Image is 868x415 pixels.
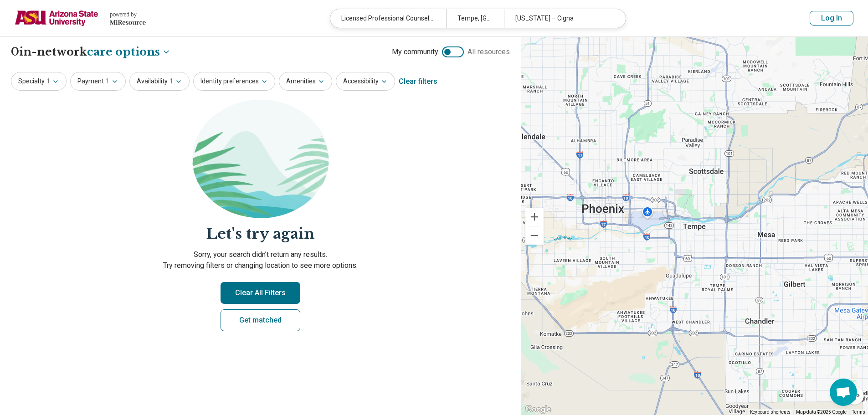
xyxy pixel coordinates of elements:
button: Care options [87,44,171,60]
div: Clear filters [399,71,437,92]
h2: Let's try again [11,224,510,244]
span: Map data ©2025 Google [796,410,847,415]
button: Availability1 [129,72,190,91]
a: Terms (opens in new tab) [852,410,865,415]
p: Sorry, your search didn’t return any results. Try removing filters or changing location to see mo... [11,249,510,271]
div: Licensed Professional Counselor (LPC) [330,9,446,28]
span: care options [87,44,160,60]
button: Log In [810,11,853,26]
span: All resources [467,46,510,57]
button: Amenities [279,72,332,91]
div: Tempe, [GEOGRAPHIC_DATA] [446,9,504,28]
button: Accessibility [336,72,395,91]
button: Payment1 [70,72,126,91]
a: Get matched [221,309,300,331]
button: Identity preferences [193,72,275,91]
span: 1 [106,77,109,86]
button: Zoom out [525,226,544,245]
a: Arizona State Universitypowered by [15,7,146,29]
button: Clear All Filters [221,282,300,304]
span: 1 [46,77,50,86]
img: Arizona State University [15,7,98,29]
span: 1 [169,77,173,86]
h1: 0 in-network [11,44,171,60]
button: Zoom in [525,208,544,226]
div: Open chat [830,379,857,406]
div: powered by [110,10,146,19]
button: Specialty1 [11,72,67,91]
div: [US_STATE] – Cigna [504,9,620,28]
span: My community [392,46,438,57]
